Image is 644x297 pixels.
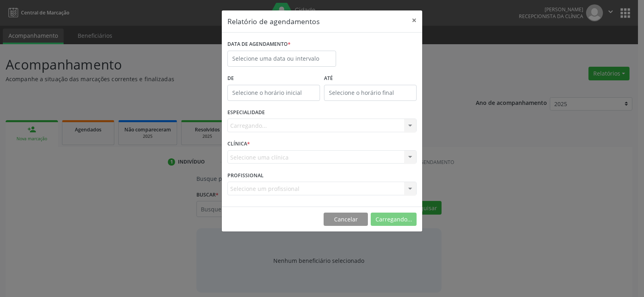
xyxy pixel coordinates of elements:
[371,213,417,226] button: Carregando...
[227,72,320,85] label: De
[227,38,291,51] label: DATA DE AGENDAMENTO
[227,138,250,150] label: CLÍNICA
[227,85,320,101] input: Selecione o horário inicial
[227,107,265,119] label: ESPECIALIDADE
[406,10,422,30] button: Close
[324,72,417,85] label: ATÉ
[227,169,264,182] label: PROFISSIONAL
[227,16,320,27] h5: Relatório de agendamentos
[227,51,336,67] input: Selecione uma data ou intervalo
[324,85,417,101] input: Selecione o horário final
[324,213,368,226] button: Cancelar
